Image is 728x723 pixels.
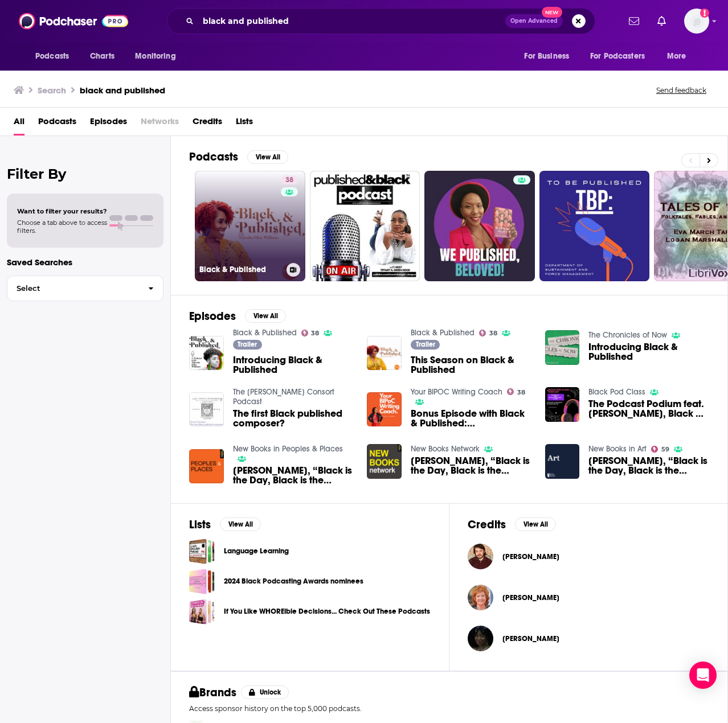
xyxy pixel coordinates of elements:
a: Black & Published [233,328,297,338]
a: EpisodesView All [189,309,286,323]
a: Introducing Black & Published [588,342,709,362]
span: 38 [285,175,293,186]
a: 38Black & Published [195,171,305,281]
span: For Podcasters [590,48,645,64]
h3: Black & Published [199,265,282,274]
a: Show notifications dropdown [653,11,670,31]
button: Show profile menu [684,9,709,34]
button: Select [7,276,163,301]
button: Tim BlackettTim Blackett [468,539,709,575]
a: PodcastsView All [189,150,288,164]
a: 2024 Black Podcasting Awards nominees [189,569,215,594]
a: Charts [83,46,121,67]
a: Black Pod Class [588,387,645,397]
p: Saved Searches [7,257,163,268]
a: Amy Elkins, “Black is the Day, Black is the Night” (Self Published, 2016) [233,466,354,485]
a: The Podcast Podium feat. Nikesha Williams, Black & Published podcast [545,387,580,422]
span: Want to filter your results? [17,207,107,215]
span: Select [7,285,139,292]
a: The Podcast Podium feat. Nikesha Williams, Black & Published podcast [588,399,709,418]
img: This Season on Black & Published [367,336,402,371]
span: Trailer [238,341,257,348]
a: Amy Elkins, “Black is the Day, Black is the Night” (Self Published, 2016) [411,456,531,475]
h2: Episodes [189,309,236,323]
img: Podchaser - Follow, Share and Rate Podcasts [19,10,128,32]
span: Charts [90,48,114,64]
span: [PERSON_NAME] [502,552,559,561]
span: More [667,48,686,64]
a: Black & Published [411,328,475,338]
a: ListsView All [189,517,261,532]
a: 59 [651,446,669,453]
a: Credits [193,112,222,135]
a: Cilla Black [502,593,559,602]
span: Open Advanced [510,18,558,24]
span: [PERSON_NAME], “Black is the Day, Black is the Night” (Self Published, 2016) [233,466,354,485]
span: Podcasts [35,48,69,64]
a: All [14,112,24,135]
span: 59 [661,447,669,452]
a: Podcasts [38,112,76,135]
button: open menu [27,46,84,67]
a: New Books in Art [588,444,647,454]
button: View All [220,517,261,531]
span: The Podcast Podium feat. [PERSON_NAME], Black & Published podcast [588,399,709,418]
a: Language Learning [224,545,289,557]
img: Cilla Black [468,585,493,610]
button: View All [247,150,288,164]
button: Send feedback [653,85,710,95]
span: The first Black published composer? [233,409,354,428]
button: open menu [659,46,701,67]
h3: Search [38,85,66,96]
a: Your BIPOC Writing Coach [411,387,502,397]
a: 38 [507,388,525,395]
img: The first Black published composer? [189,392,224,427]
span: Networks [141,112,179,135]
button: open menu [583,46,661,67]
a: New Books in Peoples & Places [233,444,343,454]
span: New [542,7,562,18]
a: 38 [301,330,320,336]
span: Monitoring [135,48,175,64]
a: CreditsView All [468,517,556,532]
a: If You Like WHOREible Decisions... Check Out These Podcasts [224,605,430,618]
button: Unlock [241,685,289,699]
span: [PERSON_NAME], “Black is the Day, Black is the Night” (Self Published, 2016) [411,456,531,475]
img: User Profile [684,9,709,34]
button: open menu [516,46,583,67]
a: If You Like WHOREible Decisions... Check Out These Podcasts [189,599,215,625]
input: Search podcasts, credits, & more... [198,12,505,30]
a: Lists [236,112,253,135]
a: Introducing Black & Published [545,330,580,365]
h2: Podcasts [189,150,238,164]
span: Language Learning [189,539,215,564]
img: Amy Elkins, “Black is the Day, Black is the Night” (Self Published, 2016) [189,449,224,484]
span: 38 [311,331,319,336]
button: open menu [127,46,190,67]
span: [PERSON_NAME], “Black is the Day, Black is the Night” (Self Published, 2016) [588,456,709,475]
span: 38 [517,390,525,395]
img: Introducing Black & Published [189,336,224,371]
a: Sheree Renée Thomas [502,634,559,643]
h3: black and published [80,85,165,96]
a: New Books Network [411,444,480,454]
h2: Lists [189,517,211,532]
span: Choose a tab above to access filters. [17,219,107,235]
a: Tim Blackett [502,552,559,561]
a: The Chronicles of Now [588,330,667,340]
a: The Marian Consort Podcast [233,387,334,406]
a: Episodes [90,112,127,135]
a: Sheree Renée Thomas [468,626,493,651]
h2: Brands [189,685,236,700]
img: Amy Elkins, “Black is the Day, Black is the Night” (Self Published, 2016) [367,444,402,479]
